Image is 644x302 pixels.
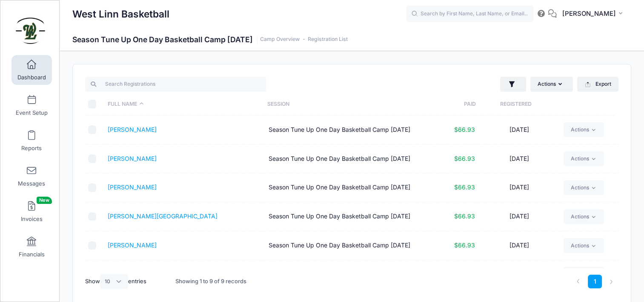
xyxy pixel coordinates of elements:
a: Actions [564,238,604,253]
span: $66.93 [454,126,475,133]
td: [DATE] [479,202,559,231]
span: $66.93 [454,241,475,249]
td: [DATE] [479,260,559,289]
span: New [37,197,52,204]
th: Session: activate to sort column ascending [263,93,423,116]
th: Registered: activate to sort column ascending [476,93,555,116]
span: Dashboard [17,74,46,81]
td: Season Tune Up One Day Basketball Camp [DATE] [264,202,425,231]
td: Season Tune Up One Day Basketball Camp [DATE] [264,116,425,145]
td: Season Tune Up One Day Basketball Camp [DATE] [264,145,425,174]
a: [PERSON_NAME] [108,155,157,162]
a: [PERSON_NAME] [108,241,157,249]
a: Camp Overview [260,36,300,43]
td: [DATE] [479,231,559,260]
a: Actions [564,122,604,137]
input: Search by First Name, Last Name, or Email... [406,6,534,23]
span: $66.93 [454,155,475,162]
th: Paid: activate to sort column ascending [423,93,476,116]
td: [DATE] [479,145,559,174]
a: Actions [564,209,604,224]
label: Show entries [85,274,146,289]
a: Actions [564,180,604,195]
td: [DATE] [479,116,559,145]
a: Reports [11,126,52,156]
span: $66.93 [454,212,475,220]
td: Season Tune Up One Day Basketball Camp [DATE] [264,231,425,260]
span: Financials [19,251,45,258]
a: [PERSON_NAME] [108,126,157,133]
a: Dashboard [11,55,52,85]
td: [DATE] [479,173,559,202]
td: Season Tune Up One Day Basketball Camp [DATE] [264,173,425,202]
span: Invoices [21,215,43,223]
a: West Linn Basketball [0,9,60,49]
a: 1 [588,275,602,289]
a: Registration List [308,36,348,43]
span: Event Setup [16,109,48,116]
a: Actions [564,151,604,166]
h1: West Linn Basketball [72,4,169,24]
span: [PERSON_NAME] [562,9,616,18]
span: Reports [21,145,42,152]
a: [PERSON_NAME] [108,183,157,191]
a: Event Setup [11,90,52,120]
button: Actions [530,77,573,91]
select: Showentries [100,274,128,289]
input: Search Registrations [85,77,266,91]
button: [PERSON_NAME] [557,4,631,24]
td: Season Tune Up One Day Basketball Camp [DATE] [264,260,425,289]
a: Actions [564,267,604,282]
span: Messages [18,180,45,187]
div: Showing 1 to 9 of 9 records [175,272,246,291]
a: Financials [11,232,52,262]
span: $66.93 [454,183,475,191]
th: Full Name: activate to sort column descending [103,93,263,116]
a: InvoicesNew [11,197,52,226]
img: West Linn Basketball [14,13,46,45]
button: Export [577,77,618,91]
a: [PERSON_NAME][GEOGRAPHIC_DATA] [108,212,218,220]
h1: Season Tune Up One Day Basketball Camp [DATE] [72,35,348,44]
a: Messages [11,161,52,191]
